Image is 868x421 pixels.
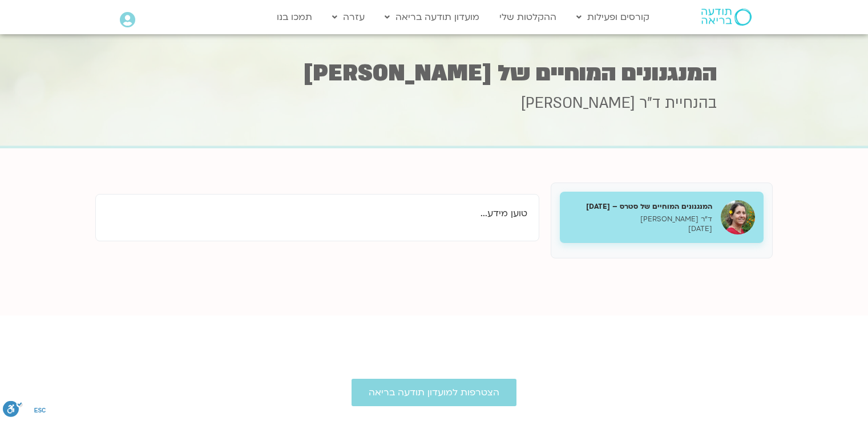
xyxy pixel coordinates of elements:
[568,201,712,212] h5: המנגנונים המוחיים של סטרס – [DATE]
[571,6,655,28] a: קורסים ופעילות
[494,6,562,28] a: ההקלטות שלי
[352,379,516,406] a: הצטרפות למועדון תודעה בריאה
[721,200,755,234] img: המנגנונים המוחיים של סטרס – 30.9.25
[107,206,527,221] p: טוען מידע...
[701,9,752,26] img: תודעה בריאה
[369,387,499,398] span: הצטרפות למועדון תודעה בריאה
[326,6,370,28] a: עזרה
[271,6,318,28] a: תמכו בנו
[568,224,712,234] p: [DATE]
[568,214,712,224] p: ד"ר [PERSON_NAME]
[152,62,717,84] h1: המנגנונים המוחיים של [PERSON_NAME]
[665,93,717,114] span: בהנחיית
[521,93,660,114] span: ד"ר [PERSON_NAME]
[379,6,485,28] a: מועדון תודעה בריאה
